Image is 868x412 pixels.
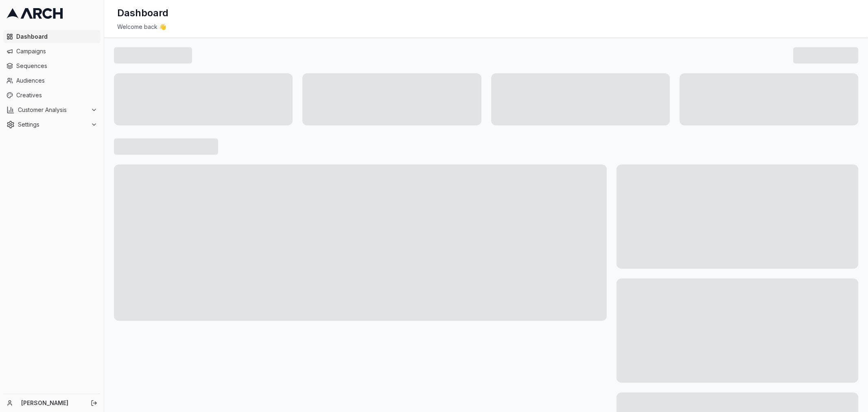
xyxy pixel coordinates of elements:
[3,118,101,131] button: Settings
[3,59,101,72] a: Sequences
[16,47,97,55] span: Campaigns
[3,45,101,58] a: Campaigns
[16,33,97,41] span: Dashboard
[16,77,97,85] span: Audiences
[18,106,87,114] span: Customer Analysis
[3,30,101,43] a: Dashboard
[3,74,101,87] a: Audiences
[16,62,97,70] span: Sequences
[3,89,101,102] a: Creatives
[88,397,100,409] button: Log out
[117,23,855,31] div: Welcome back 👋
[117,7,168,20] h1: Dashboard
[3,103,101,116] button: Customer Analysis
[18,121,87,129] span: Settings
[21,399,82,407] a: [PERSON_NAME]
[16,91,97,99] span: Creatives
